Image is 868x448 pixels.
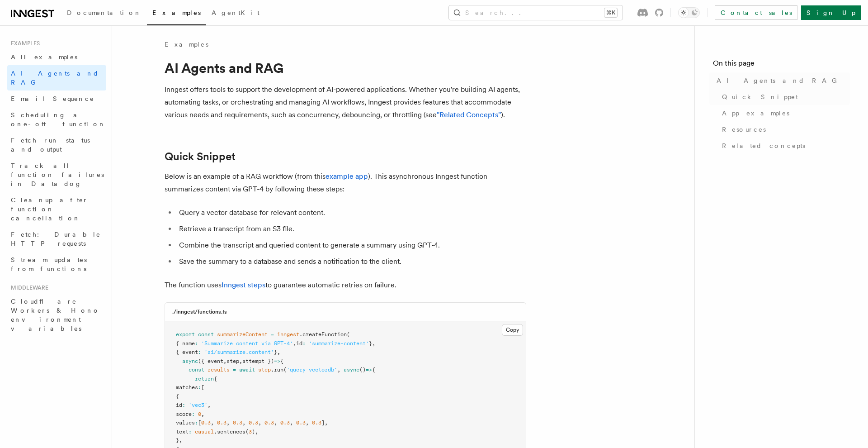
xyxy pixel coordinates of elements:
[195,340,198,347] span: :
[7,91,106,107] a: Email Sequence
[198,384,201,391] span: :
[299,331,347,338] span: .createFunction
[7,293,106,337] a: Cloudflare Workers & Hono environment variables
[176,384,198,391] span: matches
[198,419,201,426] span: [
[214,429,245,435] span: .sentences
[242,358,274,364] span: attempt })
[242,419,245,426] span: ,
[152,9,201,16] span: Examples
[7,40,40,47] span: Examples
[722,92,798,101] span: Quick Snippet
[198,411,201,417] span: 0
[226,358,239,364] span: step
[201,411,204,417] span: ,
[713,58,850,72] h4: On this page
[208,367,230,373] span: results
[7,132,106,157] a: Fetch run status and output
[337,367,340,373] span: ,
[302,340,306,347] span: :
[274,349,277,355] span: }
[176,349,198,355] span: { event
[176,255,526,268] li: Save the summary to a database and sends a notification to the client.
[290,419,293,426] span: ,
[61,3,147,24] a: Documentation
[176,393,179,400] span: {
[11,53,77,61] span: All examples
[165,150,236,163] a: Quick Snippet
[722,109,789,118] span: App examples
[372,367,375,373] span: {
[252,429,255,435] span: )
[306,419,309,426] span: ,
[7,157,106,192] a: Track all function failures in Datadog
[7,49,106,65] a: All examples
[678,7,700,18] button: Toggle dark mode
[176,437,179,443] span: }
[11,162,104,187] span: Track all function failures in Datadog
[212,9,259,16] span: AgentKit
[722,141,805,150] span: Related concepts
[165,60,526,76] h1: AI Agents and RAG
[277,331,299,338] span: inngest
[176,239,526,252] li: Combine the transcript and queried content to generate a summary using GPT-4.
[11,70,99,86] span: AI Agents and RAG
[7,192,106,226] a: Cleanup after function cancellation
[189,402,208,408] span: 'vec3'
[192,411,195,417] span: :
[176,402,182,408] span: id
[718,105,850,121] a: App examples
[165,279,526,291] p: The function uses to guarantee automatic retries on failure.
[274,419,277,426] span: ,
[211,419,214,426] span: ,
[801,5,861,20] a: Sign Up
[195,376,214,382] span: return
[176,411,192,417] span: score
[195,429,214,435] span: casual
[722,125,766,134] span: Resources
[7,284,48,291] span: Middleware
[277,349,280,355] span: ,
[325,419,328,426] span: ,
[296,419,306,426] span: 0.3
[222,281,265,289] a: Inngest steps
[11,256,87,272] span: Stream updates from functions
[502,324,523,336] button: Copy
[11,111,106,128] span: Scheduling a one-off function
[437,110,501,119] a: "Related Concepts"
[176,223,526,235] li: Retrieve a transcript from an S3 file.
[176,419,195,426] span: values
[223,358,226,364] span: ,
[249,419,258,426] span: 0.3
[198,358,223,364] span: ({ event
[347,331,350,338] span: (
[208,402,211,408] span: ,
[182,402,185,408] span: :
[182,358,198,364] span: async
[366,367,372,373] span: =>
[312,419,321,426] span: 0.3
[11,137,90,153] span: Fetch run status and output
[67,9,142,16] span: Documentation
[7,65,106,91] a: AI Agents and RAG
[283,367,287,373] span: (
[239,367,255,373] span: await
[449,5,623,20] button: Search...⌘K
[165,40,208,49] a: Examples
[717,76,842,85] span: AI Agents and RAG
[189,429,192,435] span: :
[7,107,106,132] a: Scheduling a one-off function
[214,376,217,382] span: {
[271,331,274,338] span: =
[7,252,106,277] a: Stream updates from functions
[147,3,206,25] a: Examples
[258,419,261,426] span: ,
[201,384,204,391] span: [
[718,138,850,154] a: Related concepts
[280,358,283,364] span: {
[258,367,271,373] span: step
[217,419,226,426] span: 0.3
[245,429,249,435] span: (
[309,340,369,347] span: 'summarize-content'
[176,340,195,347] span: { name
